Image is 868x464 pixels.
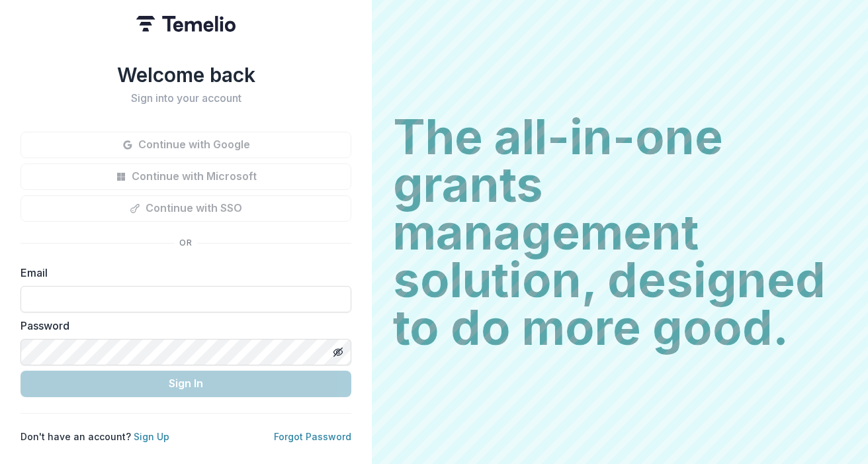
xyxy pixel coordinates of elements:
[21,195,351,222] button: Continue with SSO
[21,371,351,397] button: Sign In
[21,92,351,105] h2: Sign into your account
[136,16,236,32] img: Temelio
[21,265,343,281] label: Email
[21,63,351,87] h1: Welcome back
[274,431,351,442] a: Forgot Password
[134,431,169,442] a: Sign Up
[21,132,351,158] button: Continue with Google
[21,318,343,334] label: Password
[21,163,351,190] button: Continue with Microsoft
[327,342,349,363] button: Toggle password visibility
[21,430,169,443] p: Don't have an account?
